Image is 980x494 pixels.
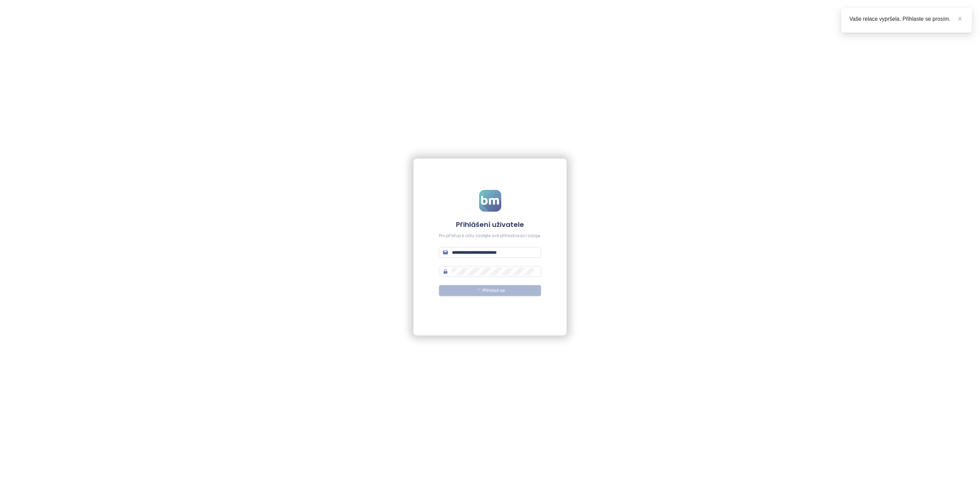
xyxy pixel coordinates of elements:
span: loading [476,289,480,293]
div: Pro přístup k účtu zadejte své přihlašovací údaje. [439,233,541,239]
span: lock [443,269,448,274]
span: Přihlásit se [483,287,505,294]
span: close [958,16,962,21]
button: Přihlásit se [439,285,541,296]
h4: Přihlášení uživatele [439,220,541,229]
span: mail [443,250,448,255]
div: Vaše relace vypršela. Přihlaste se prosím. [849,15,964,23]
img: logo [479,190,501,212]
